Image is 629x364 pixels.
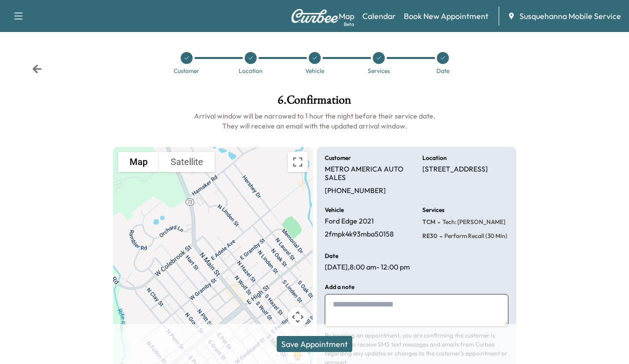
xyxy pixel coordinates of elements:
[32,64,42,74] div: Back
[368,68,390,74] div: Services
[113,94,516,111] h1: 6 . Confirmation
[325,186,386,195] p: [PHONE_NUMBER]
[422,232,437,240] span: RE30
[519,10,621,22] span: Susquehanna Mobile Service
[404,10,488,22] a: Book New Appointment
[113,111,516,131] h6: Arrival window will be narrowed to 1 hour the night before their service date. They will receive ...
[325,165,411,182] p: METRO AMERICA AUTO SALES
[325,207,344,213] h6: Vehicle
[339,10,354,22] a: MapBeta
[442,232,507,240] span: Perform Recall (30 Min)
[118,152,159,172] button: Show street map
[422,155,447,161] h6: Location
[435,217,440,227] span: -
[277,336,352,352] button: Save Appointment
[436,68,449,74] div: Date
[288,307,308,327] button: Map camera controls
[159,152,215,172] button: Show satellite imagery
[422,207,444,213] h6: Services
[291,9,339,23] img: Curbee Logo
[325,253,338,259] h6: Date
[422,218,435,226] span: TCM
[288,152,308,172] button: Toggle fullscreen view
[325,217,374,226] p: Ford Edge 2021
[174,68,199,74] div: Customer
[325,155,351,161] h6: Customer
[305,68,324,74] div: Vehicle
[362,10,396,22] a: Calendar
[325,284,354,290] h6: Add a note
[422,165,488,174] p: [STREET_ADDRESS]
[325,230,394,239] p: 2fmpk4k93mba50158
[344,20,354,28] div: Beta
[325,263,410,272] p: [DATE] , 8:00 am - 12:00 pm
[239,68,263,74] div: Location
[437,231,442,241] span: -
[440,218,505,226] span: Tech: Colton M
